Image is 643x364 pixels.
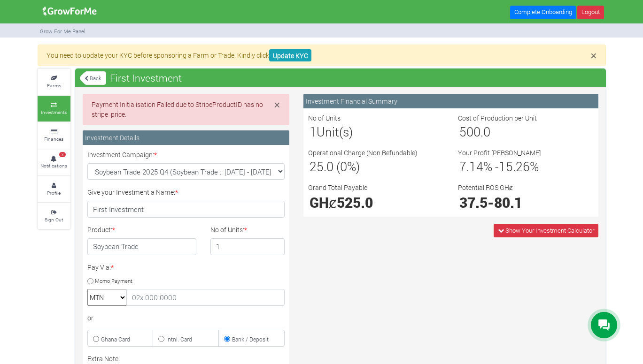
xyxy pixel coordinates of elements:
small: Intnl. Card [166,335,192,343]
a: Farms [38,69,70,95]
input: Bank / Deposit [224,336,230,342]
div: Investment Financial Summary [303,94,598,108]
input: Intnl. Card [158,336,164,342]
small: Grow For Me Panel [40,28,85,35]
span: 37.5 [459,193,488,212]
button: Close [591,50,597,61]
span: × [274,98,280,112]
label: Cost of Production per Unit [458,113,537,123]
a: Finances [38,122,70,148]
small: Notifications [40,162,67,169]
span: 1 [310,123,317,140]
label: Grand Total Payable [308,182,367,192]
label: No of Units [308,113,341,123]
h3: % - % [459,159,592,174]
span: 25.0 (0%) [310,158,360,174]
h2: GHȼ [310,194,442,211]
input: Investment Name/Title [87,201,285,218]
div: Investment Details [83,130,289,145]
img: growforme image [39,2,100,21]
label: Product: [87,225,115,235]
span: Show Your Investment Calculator [505,226,594,235]
label: Give your Investment a Name: [87,187,178,197]
small: Bank / Deposit [232,335,269,343]
input: Ghana Card [93,336,99,342]
div: Payment Initialisation Failed due to StripeProductID has no stripe_price. [83,94,289,125]
label: Investment Campaign: [87,150,157,159]
h3: Unit(s) [310,124,442,139]
span: × [591,48,597,62]
h4: Soybean Trade [87,238,197,255]
span: 525.0 [337,193,373,212]
label: Operational Charge (Non Refundable) [308,148,418,158]
span: First Investment [108,68,184,87]
a: 3 Notifications [38,150,70,175]
label: Potential ROS GHȼ [458,182,513,192]
div: or [87,313,285,323]
span: 7.14 [459,158,483,174]
small: Profile [47,190,61,196]
button: Close [274,99,280,110]
small: Finances [44,136,63,142]
small: Momo Payment [95,277,132,284]
a: Logout [577,6,604,19]
small: Sign Out [45,216,63,223]
label: Pay Via: [87,262,114,272]
a: Update KYC [269,49,311,62]
a: Back [80,70,106,86]
a: Sign Out [38,203,70,229]
input: 02x 000 0000 [126,289,285,306]
small: Farms [47,82,61,89]
span: 15.26 [499,158,530,174]
a: Investments [38,96,70,121]
small: Ghana Card [101,335,130,343]
label: Your Profit [PERSON_NAME] [458,148,541,158]
a: Profile [38,176,70,202]
small: Investments [41,109,67,115]
a: Complete Onboarding [510,6,576,19]
input: Momo Payment [87,278,93,284]
p: You need to update your KYC before sponsoring a Farm or Trade. Kindly click [46,50,596,60]
span: 3 [59,152,66,158]
span: 80.1 [494,193,522,212]
label: Extra Note: [87,354,120,364]
h2: - [459,194,592,211]
span: 500.0 [459,123,490,140]
label: No of Units: [210,225,247,235]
